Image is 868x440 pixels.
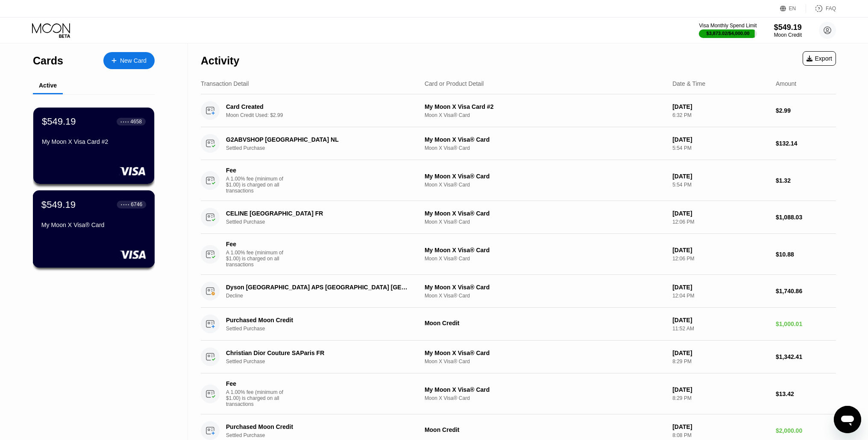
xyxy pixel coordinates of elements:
div: Christian Dior Couture SAParis FRSettled PurchaseMy Moon X Visa® CardMoon X Visa® Card[DATE]8:29 ... [201,341,836,373]
div: $549.19Moon Credit [774,23,802,38]
div: G2ABVSHOP [GEOGRAPHIC_DATA] NL [226,136,408,143]
div: Cards [33,55,63,67]
div: New Card [103,52,155,69]
div: [DATE] [672,103,769,110]
div: Moon X Visa® Card [425,256,666,262]
div: Card or Product Detail [425,80,484,87]
div: Card CreatedMoon Credit Used: $2.99My Moon X Visa Card #2Moon X Visa® Card[DATE]6:32 PM$2.99 [201,94,836,127]
div: New Card [120,57,147,64]
div: Settled Purchase [226,219,421,225]
div: Moon X Visa® Card [425,293,666,299]
div: 5:54 PM [672,145,769,151]
div: Export [806,55,832,62]
div: My Moon X Visa® Card [425,386,666,393]
div: Visa Monthly Spend Limit [699,23,757,29]
div: EN [780,4,806,13]
div: Moon Credit [425,320,666,326]
div: Decline [226,293,421,299]
div: $1.32 [776,177,836,184]
div: FAQ [806,4,836,13]
div: CELINE [GEOGRAPHIC_DATA] FRSettled PurchaseMy Moon X Visa® CardMoon X Visa® Card[DATE]12:06 PM$1,... [201,201,836,234]
div: My Moon X Visa® Card [425,284,666,291]
div: Settled Purchase [226,432,421,438]
div: My Moon X Visa® Card [425,173,666,180]
div: $3,873.02 / $4,000.00 [707,31,750,36]
div: Amount [776,80,796,87]
div: $549.19 [42,116,76,127]
div: Dyson [GEOGRAPHIC_DATA] APS [GEOGRAPHIC_DATA] [GEOGRAPHIC_DATA] [226,284,408,291]
div: My Moon X Visa® Card [425,210,666,217]
div: A 1.00% fee (minimum of $1.00) is charged on all transactions [226,176,290,194]
div: $10.88 [776,251,836,258]
div: Card Created [226,103,408,110]
div: $2.99 [776,107,836,114]
div: Moon X Visa® Card [425,219,666,225]
div: G2ABVSHOP [GEOGRAPHIC_DATA] NLSettled PurchaseMy Moon X Visa® CardMoon X Visa® Card[DATE]5:54 PM$... [201,127,836,160]
div: My Moon X Visa® Card [425,350,666,356]
div: Purchased Moon CreditSettled PurchaseMoon Credit[DATE]11:52 AM$1,000.01 [201,308,836,341]
div: Transaction Detail [201,80,249,87]
div: My Moon X Visa Card #2 [425,103,666,110]
div: 4658 [130,119,142,125]
div: Fee [226,167,286,174]
div: FeeA 1.00% fee (minimum of $1.00) is charged on all transactionsMy Moon X Visa® CardMoon X Visa® ... [201,373,836,414]
div: $549.19● ● ● ●6746My Moon X Visa® Card [33,191,154,267]
div: Dyson [GEOGRAPHIC_DATA] APS [GEOGRAPHIC_DATA] [GEOGRAPHIC_DATA]DeclineMy Moon X Visa® CardMoon X ... [201,275,836,308]
div: Settled Purchase [226,326,421,332]
div: [DATE] [672,136,769,143]
div: $549.19 [774,23,802,32]
div: [DATE] [672,423,769,430]
div: $2,000.00 [776,427,836,434]
div: Moon X Visa® Card [425,358,666,364]
div: $1,000.01 [776,321,836,327]
div: [DATE] [672,317,769,323]
div: A 1.00% fee (minimum of $1.00) is charged on all transactions [226,250,290,268]
div: Active [39,82,57,89]
div: $1,088.03 [776,214,836,221]
div: Visa Monthly Spend Limit$3,873.02/$4,000.00 [699,23,757,38]
div: Fee [226,380,286,387]
div: 5:54 PM [672,182,769,188]
div: [DATE] [672,386,769,393]
div: My Moon X Visa® Card [425,136,666,143]
div: Export [803,51,836,66]
div: Moon X Visa® Card [425,182,666,188]
div: 12:06 PM [672,256,769,262]
div: EN [789,6,796,12]
div: Christian Dior Couture SAParis FR [226,350,408,356]
div: Date & Time [672,80,705,87]
div: Fee [226,241,286,248]
div: Moon Credit [425,426,666,433]
div: Settled Purchase [226,358,421,364]
div: $549.19 [41,199,76,210]
div: Moon X Visa® Card [425,145,666,151]
div: ● ● ● ● [121,203,129,206]
div: My Moon X Visa® Card [41,221,146,228]
iframe: Knap til at åbne messaging-vindue, samtale i gang [834,406,861,433]
div: 6746 [131,201,142,207]
div: Moon Credit Used: $2.99 [226,112,421,118]
div: 8:29 PM [672,395,769,401]
div: Moon X Visa® Card [425,112,666,118]
div: 8:08 PM [672,432,769,438]
div: $1,342.41 [776,353,836,360]
div: Moon X Visa® Card [425,395,666,401]
div: CELINE [GEOGRAPHIC_DATA] FR [226,210,408,217]
div: [DATE] [672,350,769,356]
div: $1,740.86 [776,288,836,294]
div: My Moon X Visa Card #2 [42,138,146,145]
div: Purchased Moon Credit [226,317,408,323]
div: Settled Purchase [226,145,421,151]
div: FAQ [826,6,836,12]
div: FeeA 1.00% fee (minimum of $1.00) is charged on all transactionsMy Moon X Visa® CardMoon X Visa® ... [201,234,836,275]
div: A 1.00% fee (minimum of $1.00) is charged on all transactions [226,389,290,407]
div: 8:29 PM [672,358,769,364]
div: [DATE] [672,210,769,217]
div: Activity [201,55,239,67]
div: [DATE] [672,247,769,254]
div: $13.42 [776,390,836,397]
div: $549.19● ● ● ●4658My Moon X Visa Card #2 [33,108,154,184]
div: [DATE] [672,173,769,180]
div: 11:52 AM [672,326,769,332]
